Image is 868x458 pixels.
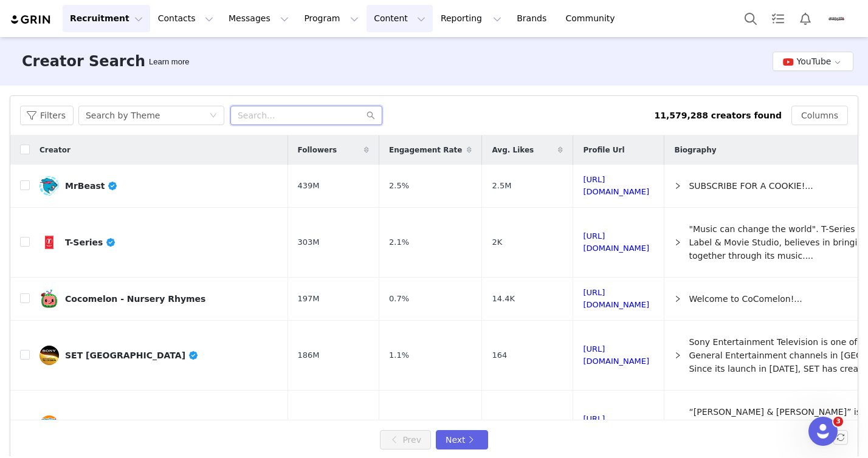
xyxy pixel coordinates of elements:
[380,430,431,449] button: Prev
[40,415,278,435] a: [PERSON_NAME] and [PERSON_NAME]
[583,288,649,309] a: [URL][DOMAIN_NAME]
[298,293,320,305] span: 197M
[833,417,843,426] span: 3
[65,294,205,304] div: Cocomelon - Nursery Rhymes
[492,349,507,361] span: 164
[819,9,858,29] button: Profile
[40,415,59,435] img: il7dQx5fz3qs2ykOvWQVhtjT-_grY_oPmXlah13q694r_5zUS_7M33pBuUC34Cq0VearBaT1NOE=s480-c-k-c0x00ffffff-...
[65,181,118,191] div: MrBeast
[151,5,221,32] button: Contacts
[792,5,819,32] button: Notifications
[674,182,681,190] i: icon: right
[674,145,716,156] span: Biography
[674,352,681,359] i: icon: right
[40,346,278,365] a: SET [GEOGRAPHIC_DATA]
[583,344,649,366] a: [URL][DOMAIN_NAME]
[298,180,320,192] span: 439M
[674,295,681,302] i: icon: right
[791,106,848,125] button: Columns
[492,145,534,156] span: Avg. Likes
[65,238,116,247] div: T-Series
[65,350,199,360] div: SET [GEOGRAPHIC_DATA]
[509,5,557,32] a: Brands
[389,145,462,156] span: Engagement Rate
[433,5,509,32] button: Reporting
[654,109,782,122] div: 11,579,288 creators found
[86,106,160,125] div: Search by Theme
[298,349,320,361] span: 186M
[20,106,74,125] button: Filters
[583,175,649,196] a: [URL][DOMAIN_NAME]
[40,233,278,252] a: T-Series
[583,414,649,436] a: [URL][DOMAIN_NAME]
[298,145,337,156] span: Followers
[367,5,433,32] button: Content
[40,233,59,252] img: VunTf0NzCeboiPjbesBdnQuxaF3Lja7UGRbBGQAWRJgMSTj9TTLO3pS1X9qPOJGCNnmPrXeY=s480-c-k-c0x00ffffff-no-rj
[22,50,145,72] h3: Creator Search
[492,236,502,248] span: 2K
[146,56,191,68] div: Tooltip anchor
[492,293,514,305] span: 14.4K
[40,346,59,365] img: vmmZsYmryt238vqck4KAYf69gOSu22ZfqVE3rwT1tYz4hr68xl7crIUK7kghQgR6RiB9IlQ5mQ=s480-c-k-c0x00ffffff-n...
[583,231,649,253] a: [URL][DOMAIN_NAME]
[10,14,52,26] img: grin logo
[221,5,296,32] button: Messages
[773,52,853,71] button: YouTube
[765,5,791,32] a: Tasks
[389,236,409,248] span: 2.1%
[492,180,511,192] span: 2.5M
[40,176,278,196] a: MrBeast
[40,145,71,156] span: Creator
[583,145,624,156] span: Profile Url
[40,289,59,309] img: AIdro_lPfVIUJedPeT8Sa0sR1OoH3ehJFJC16RcyvFgvduFPp_k=s480-c-k-c0x00ffffff-no-rj
[389,180,409,192] span: 2.5%
[40,289,278,309] a: Cocomelon - Nursery Rhymes
[210,112,217,120] i: icon: down
[674,239,681,246] i: icon: right
[389,293,409,305] span: 0.7%
[367,111,375,120] i: icon: search
[230,106,382,125] input: Search...
[827,9,846,29] img: d1c51b8f-0dea-40ec-a327-9405991b167f.png
[63,5,150,32] button: Recruitment
[808,417,838,446] iframe: Intercom live chat
[389,349,409,361] span: 1.1%
[436,430,488,449] button: Next
[298,236,320,248] span: 303M
[297,5,366,32] button: Program
[559,5,628,32] a: Community
[737,5,764,32] button: Search
[40,176,59,196] img: nxYrc_1_2f77DoBadyxMTmv7ZpRZapHR5jbuYe7PlPd5cIRJxtNNEYyOC0ZsxaDyJJzXrnJiuDE=s480-c-k-c0x00ffffff-...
